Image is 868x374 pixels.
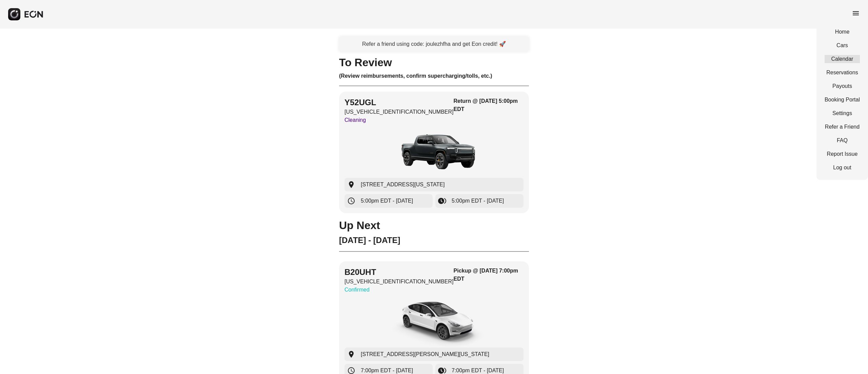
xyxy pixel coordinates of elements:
[825,123,860,131] a: Refer a Friend
[852,9,860,17] span: menu
[339,72,529,80] h3: (Review reimbursements, confirm supercharging/tolls, etc.)
[344,267,454,278] h2: B20UHT
[825,164,860,172] a: Log out
[339,92,529,213] button: Y52UGL[US_VEHICLE_IDENTIFICATION_NUMBER]CleaningReturn @ [DATE] 5:00pm EDTcar[STREET_ADDRESS][US_...
[825,28,860,36] a: Home
[344,278,454,286] p: [US_VEHICLE_IDENTIFICATION_NUMBER]
[454,267,524,283] h3: Pickup @ [DATE] 7:00pm EDT
[344,97,454,108] h2: Y52UGL
[825,96,860,104] a: Booking Portal
[452,197,504,205] span: 5:00pm EDT - [DATE]
[344,286,454,294] p: Confirmed
[344,116,454,124] p: Cleaning
[361,181,445,189] span: [STREET_ADDRESS][US_STATE]
[339,235,529,246] h2: [DATE] - [DATE]
[344,108,454,116] p: [US_VEHICLE_IDENTIFICATION_NUMBER]
[361,197,413,205] span: 5:00pm EDT - [DATE]
[825,69,860,77] a: Reservations
[383,297,485,348] img: car
[825,136,860,145] a: FAQ
[347,350,355,358] span: location_on
[438,197,446,205] span: browse_gallery
[825,82,860,90] a: Payouts
[825,150,860,158] a: Report Issue
[339,221,529,229] h1: Up Next
[361,350,489,358] span: [STREET_ADDRESS][PERSON_NAME][US_STATE]
[347,181,355,189] span: location_on
[339,58,529,67] h1: To Review
[383,127,485,178] img: car
[825,109,860,117] a: Settings
[825,41,860,50] a: Cars
[825,55,860,63] a: Calendar
[454,97,524,113] h3: Return @ [DATE] 5:00pm EDT
[339,37,529,52] a: Refer a friend using code: joulezhfha and get Eon credit! 🚀
[347,197,355,205] span: schedule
